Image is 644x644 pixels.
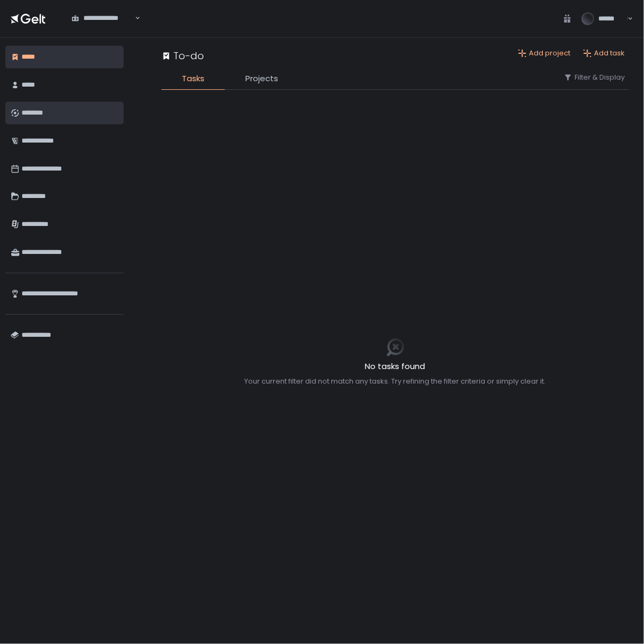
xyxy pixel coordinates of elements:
[161,48,204,63] div: To-do
[518,48,570,58] button: Add project
[182,73,204,85] span: Tasks
[583,48,625,58] button: Add task
[133,13,133,24] input: Search for option
[564,73,625,82] button: Filter & Display
[245,73,278,85] span: Projects
[65,7,140,30] div: Search for option
[245,377,546,386] div: Your current filter did not match any tasks. Try refining the filter criteria or simply clear it.
[245,360,546,373] h2: No tasks found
